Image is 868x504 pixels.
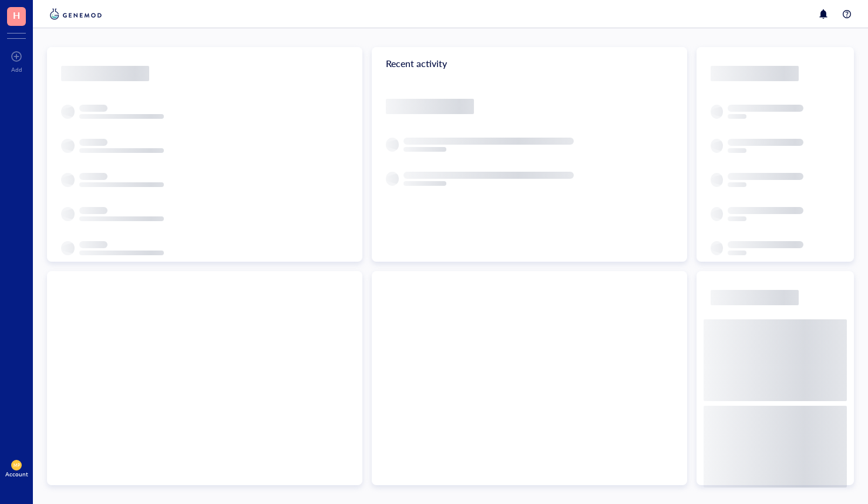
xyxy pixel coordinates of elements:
span: MP [14,463,19,468]
img: genemod-logo [47,7,105,21]
span: H [13,8,20,22]
div: Add [11,66,22,73]
div: Recent activity [372,47,687,80]
div: Account [5,470,28,478]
